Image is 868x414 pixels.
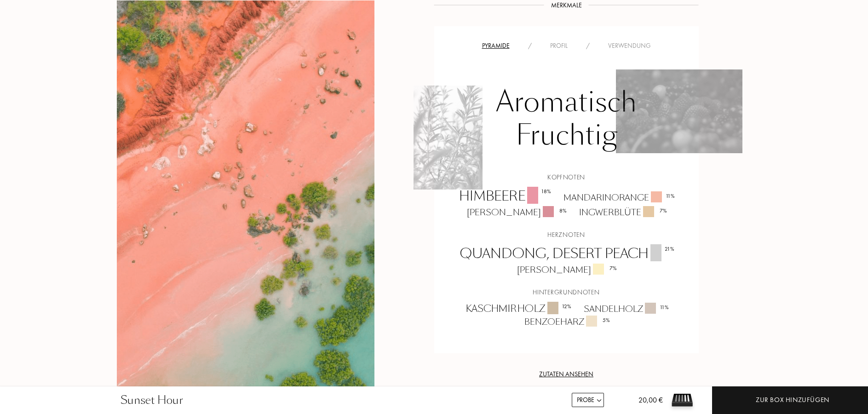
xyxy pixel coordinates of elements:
div: Zur Box hinzufügen [756,395,829,405]
div: Quandong, desert peach [453,244,680,264]
div: / [577,41,599,51]
div: 20,00 € [624,395,663,414]
div: Pyramide [473,41,519,51]
div: 12 % [562,302,571,310]
div: 7 % [660,207,667,215]
div: 11 % [666,192,675,200]
img: sample box sommelier du parfum [668,386,696,414]
img: PUR0FWHI5TFOB_2.png [414,86,483,190]
div: Sandelholz [577,303,674,315]
div: Mandarinorange [557,191,680,204]
div: Benzoeharz [517,316,615,328]
div: Profil [541,41,577,51]
div: Kaschmirholz [459,302,577,316]
div: Sunset Hour [121,392,183,408]
div: 21 % [665,245,674,253]
div: Aromatisch Fruchtig [441,81,692,161]
div: [PERSON_NAME] [510,264,622,276]
div: 18 % [541,187,551,195]
div: 8 % [559,207,567,215]
div: 5 % [603,316,610,324]
div: Verwendung [599,41,660,51]
div: 7 % [609,264,617,272]
img: PUR0FWHI5TFOB_1.png [616,69,742,153]
div: 11 % [660,303,669,311]
div: / [519,41,541,51]
img: arrow.png [596,397,603,404]
div: Zutaten ansehen [434,369,699,379]
div: [PERSON_NAME] [460,206,572,218]
div: Ingwerblüte [572,206,673,218]
div: Kopfnoten [441,172,692,182]
div: Hintergrundnoten [441,287,692,297]
div: Himbeere [452,187,557,206]
div: Herznoten [441,230,692,240]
